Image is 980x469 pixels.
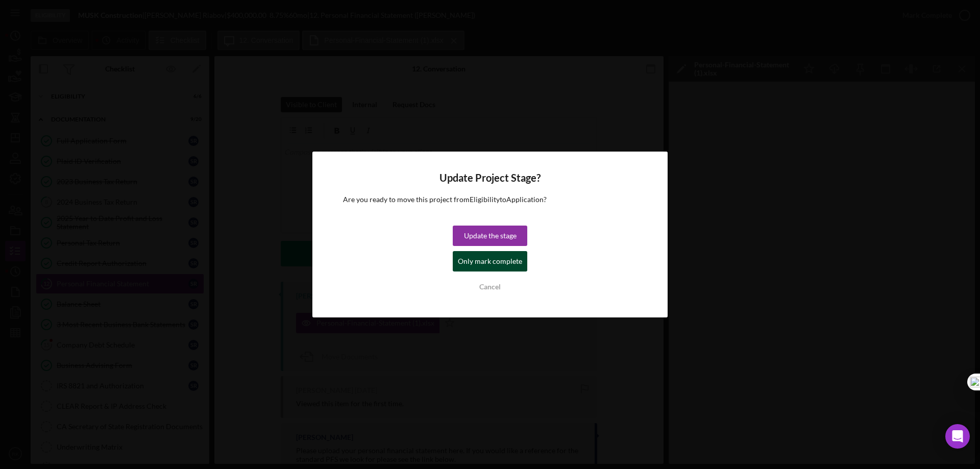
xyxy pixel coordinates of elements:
[343,172,637,184] h4: Update Project Stage?
[479,277,501,297] div: Cancel
[458,251,522,271] div: Only mark complete
[453,251,527,271] button: Only mark complete
[343,194,637,205] p: Are you ready to move this project from Eligibility to Application ?
[464,226,517,246] div: Update the stage
[453,277,527,297] button: Cancel
[453,226,527,246] button: Update the stage
[945,424,970,449] div: Open Intercom Messenger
